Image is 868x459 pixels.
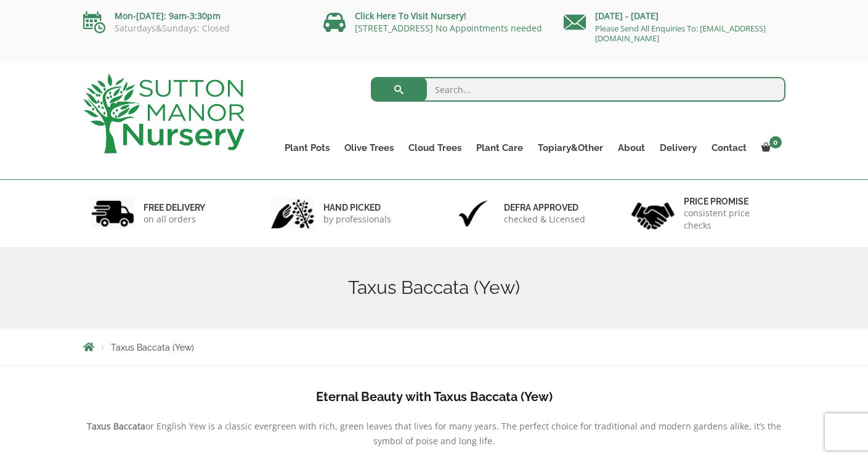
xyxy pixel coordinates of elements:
b: Taxus Baccata [87,420,145,432]
img: 3.jpg [452,198,495,229]
p: checked & Licensed [504,213,585,225]
h1: Taxus Baccata (Yew) [83,277,785,299]
nav: Breadcrumbs [83,342,785,352]
h6: hand picked [323,202,391,213]
a: 0 [754,139,785,156]
p: [DATE] - [DATE] [564,9,785,23]
img: 2.jpg [271,198,314,229]
img: 1.jpg [91,198,134,229]
p: by professionals [323,213,391,225]
h6: Price promise [684,196,777,207]
h6: Defra approved [504,202,585,213]
p: Mon-[DATE]: 9am-3:30pm [83,9,305,23]
a: Please Send All Enquiries To: [EMAIL_ADDRESS][DOMAIN_NAME] [595,23,766,44]
a: Contact [704,139,754,156]
h6: FREE DELIVERY [144,202,205,213]
img: logo [83,74,245,153]
b: Eternal Beauty with Taxus Baccata (Yew) [316,389,553,404]
a: Topiary&Other [530,139,610,156]
p: Saturdays&Sundays: Closed [83,23,305,33]
p: consistent price checks [684,207,777,232]
span: Taxus Baccata (Yew) [111,343,194,352]
a: Olive Trees [337,139,401,156]
a: Delivery [652,139,704,156]
a: About [610,139,652,156]
span: 0 [769,136,782,148]
a: [STREET_ADDRESS] No Appointments needed [355,22,542,34]
a: Click Here To Visit Nursery! [355,10,466,22]
input: Search... [371,77,785,102]
a: Plant Care [469,139,530,156]
a: Plant Pots [277,139,337,156]
span: or English Yew is a classic evergreen with rich, green leaves that lives for many years. The perf... [145,420,781,447]
p: on all orders [144,213,205,225]
a: Cloud Trees [401,139,469,156]
img: 4.jpg [631,195,675,232]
